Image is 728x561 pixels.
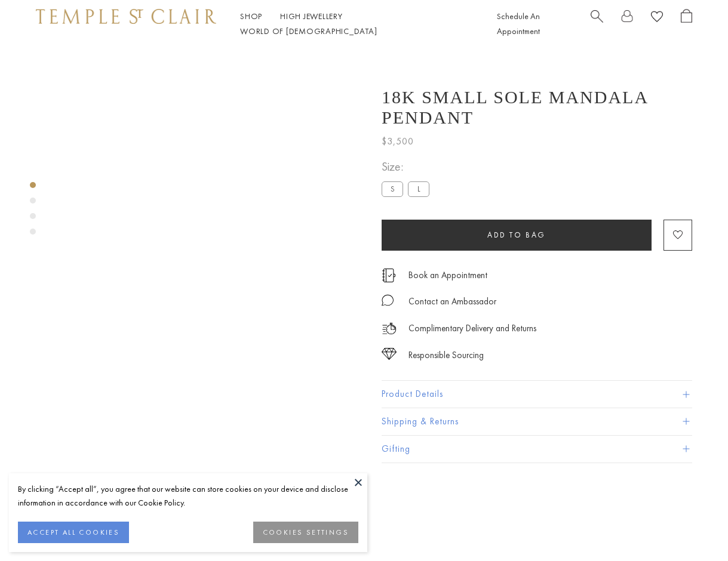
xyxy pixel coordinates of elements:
div: Contact an Ambassador [408,294,496,309]
iframe: Gorgias live chat messenger [668,505,716,549]
a: Search [591,9,603,39]
a: ShopShop [240,11,262,21]
div: Product gallery navigation [30,179,36,244]
a: High JewelleryHigh Jewellery [280,11,343,21]
div: By clicking “Accept all”, you agree that our website can store cookies on your device and disclos... [18,482,358,510]
a: World of [DEMOGRAPHIC_DATA]World of [DEMOGRAPHIC_DATA] [240,26,377,36]
img: icon_appointment.svg [382,269,396,282]
h1: 18K Small Sole Mandala Pendant [382,87,692,128]
a: View Wishlist [651,9,663,27]
span: Add to bag [487,230,546,240]
button: Product Details [382,381,692,408]
span: Size: [382,157,434,177]
button: Add to bag [382,220,652,251]
label: S [382,181,403,196]
a: Book an Appointment [408,269,487,282]
img: Temple St. Clair [36,9,216,23]
img: MessageIcon-01_2.svg [382,294,394,306]
button: ACCEPT ALL COOKIES [18,522,129,543]
label: L [408,181,429,196]
nav: Main navigation [240,9,470,39]
a: Schedule An Appointment [497,11,540,36]
a: Open Shopping Bag [681,9,692,39]
span: $3,500 [382,134,414,149]
img: icon_sourcing.svg [382,348,397,360]
div: Responsible Sourcing [408,348,484,363]
button: Gifting [382,436,692,463]
button: COOKIES SETTINGS [253,522,358,543]
p: Complimentary Delivery and Returns [408,321,536,336]
button: Shipping & Returns [382,408,692,435]
img: icon_delivery.svg [382,321,397,336]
